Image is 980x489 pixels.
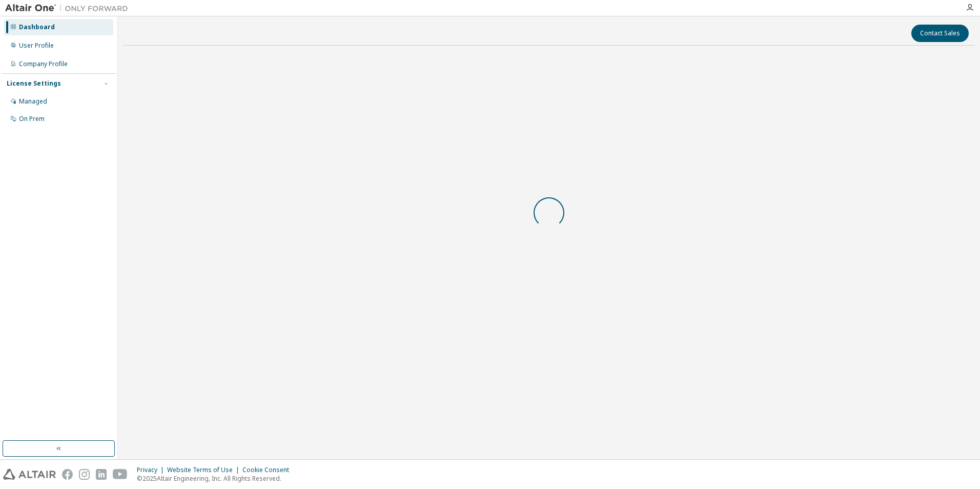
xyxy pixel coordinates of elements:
div: License Settings [7,79,61,88]
img: linkedin.svg [96,469,107,480]
img: youtube.svg [113,469,128,480]
div: On Prem [19,115,45,123]
img: facebook.svg [62,469,73,480]
div: Dashboard [19,23,55,31]
div: Managed [19,97,47,106]
div: Company Profile [19,60,68,68]
div: Website Terms of Use [167,466,242,474]
button: Contact Sales [911,25,969,42]
div: User Profile [19,42,54,50]
img: Altair One [5,3,133,13]
p: © 2025 Altair Engineering, Inc. All Rights Reserved. [137,474,295,483]
img: altair_logo.svg [3,469,56,480]
div: Cookie Consent [242,466,295,474]
div: Privacy [137,466,167,474]
img: instagram.svg [79,469,90,480]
